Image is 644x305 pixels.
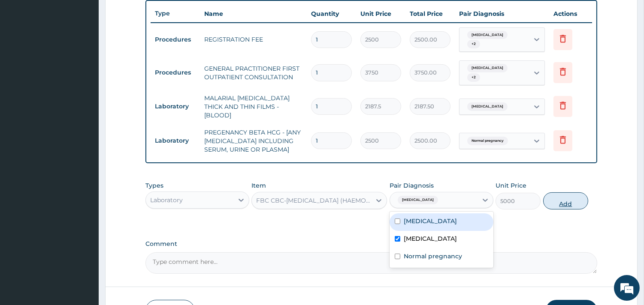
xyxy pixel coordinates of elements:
span: + 2 [467,40,480,48]
div: Chat with us now [45,48,144,59]
td: Laboratory [151,99,200,114]
div: Laboratory [150,196,183,204]
label: [MEDICAL_DATA] [404,217,457,225]
div: FBC CBC-[MEDICAL_DATA] (HAEMOGRAM) - [BLOOD] [256,196,372,205]
td: GENERAL PRACTITIONER FIRST OUTPATIENT CONSULTATION [200,60,307,86]
td: Procedures [151,65,200,81]
th: Total Price [405,5,455,22]
button: Add [543,192,588,209]
th: Quantity [307,5,356,22]
span: We're online! [50,96,118,182]
td: Laboratory [151,133,200,149]
th: Unit Price [356,5,405,22]
span: Normal pregnancy [467,137,508,145]
div: Minimize live chat window [141,4,161,25]
label: [MEDICAL_DATA] [404,234,457,243]
th: Actions [549,5,592,22]
textarea: Type your message and hit 'Enter' [4,209,163,239]
label: Item [251,181,266,190]
td: REGISTRATION FEE [200,31,307,48]
label: Pair Diagnosis [390,181,434,190]
span: [MEDICAL_DATA] [398,196,438,204]
th: Name [200,5,307,22]
label: Comment [145,240,597,248]
span: [MEDICAL_DATA] [467,102,508,111]
span: [MEDICAL_DATA] [467,64,508,72]
img: d_794563401_company_1708531726252_794563401 [16,43,35,64]
td: MALARIAL [MEDICAL_DATA] THICK AND THIN FILMS - [BLOOD] [200,90,307,124]
label: Normal pregnancy [404,252,462,260]
th: Pair Diagnosis [455,5,549,22]
td: PREGENANCY BETA HCG - [ANY [MEDICAL_DATA] INCLUDING SERUM, URINE OR PLASMA] [200,124,307,158]
label: Types [145,182,163,189]
label: Unit Price [496,181,526,190]
span: + 2 [467,73,480,82]
th: Type [151,6,200,21]
td: Procedures [151,32,200,48]
span: [MEDICAL_DATA] [467,31,508,39]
